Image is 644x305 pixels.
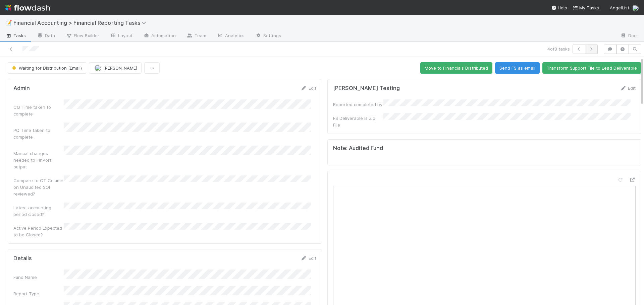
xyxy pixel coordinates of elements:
[301,85,316,91] a: Edit
[542,62,641,74] button: Transform Support File to Lead Deliverable
[615,31,644,42] a: Docs
[13,85,30,92] h5: Admin
[103,65,137,71] span: [PERSON_NAME]
[301,255,316,261] a: Edit
[632,5,639,11] img: avatar_030f5503-c087-43c2-95d1-dd8963b2926c.png
[89,62,142,74] button: [PERSON_NAME]
[333,101,383,108] div: Reported completed by
[250,31,286,42] a: Settings
[5,2,50,13] img: logo-inverted-e16ddd16eac7371096b0.svg
[420,62,492,74] button: Move to Financials Distributed
[13,225,64,238] div: Active Period Expected to be Closed?
[66,32,99,39] span: Flow Builder
[573,4,599,11] a: My Tasks
[13,255,32,262] h5: Details
[13,204,64,218] div: Latest accounting period closed?
[333,115,383,128] div: FS Deliverable is Zip File
[138,31,181,42] a: Automation
[212,31,250,42] a: Analytics
[551,4,567,11] div: Help
[13,290,64,297] div: Report Type
[333,145,636,152] h5: Note: Audited Fund
[547,46,570,52] span: 4 of 8 tasks
[32,31,60,42] a: Data
[610,5,629,10] span: AngelList
[13,104,64,117] div: CQ Time taken to complete
[105,31,138,42] a: Layout
[13,177,64,197] div: Compare to CT Column on Unaudited SOI reviewed?
[13,127,64,140] div: PQ Time taken to complete
[13,150,64,170] div: Manual changes needed to FinPort output
[5,32,26,39] span: Tasks
[333,85,400,92] h5: [PERSON_NAME] Testing
[573,5,599,10] span: My Tasks
[11,65,82,71] span: Waiting for Distribution (Email)
[8,62,86,74] button: Waiting for Distribution (Email)
[60,31,105,42] a: Flow Builder
[95,65,101,71] img: avatar_030f5503-c087-43c2-95d1-dd8963b2926c.png
[495,62,540,74] button: Send FS as email
[620,85,636,91] a: Edit
[13,19,150,26] span: Financial Accounting > Financial Reporting Tasks
[13,274,64,281] div: Fund Name
[181,31,212,42] a: Team
[5,20,12,25] span: 📝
